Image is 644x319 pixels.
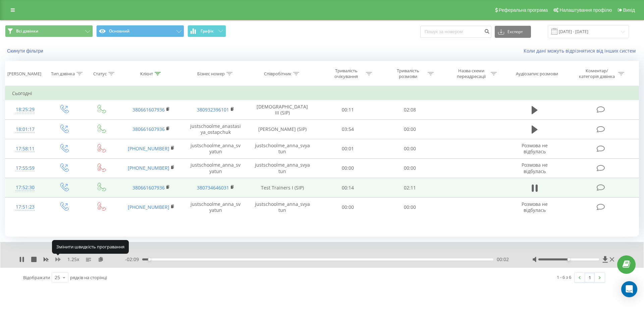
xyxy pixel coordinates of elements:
span: Розмова не відбулась [522,162,548,174]
div: 17:55:59 [12,162,38,175]
div: Тривалість розмови [390,68,426,79]
td: justschoolme_anna_svyatun [248,158,317,178]
a: 1 [585,273,595,282]
td: 02:11 [379,178,440,197]
a: [PHONE_NUMBER] [128,145,169,152]
span: Вихід [623,7,635,13]
div: [PERSON_NAME] [7,71,41,77]
div: 17:58:11 [12,142,38,155]
span: Відображати [23,274,50,281]
div: Статус [93,71,107,77]
span: 00:02 [497,256,509,263]
span: рядків на сторінці [70,274,107,281]
td: justschoolme_anastasiya_ostapchuk [183,119,248,139]
td: justschoolme_anna_svyatun [183,197,248,217]
span: Розмова не відбулась [522,142,548,155]
span: - 02:09 [125,256,142,263]
a: 380932396101 [197,106,229,113]
div: Бізнес номер [197,71,225,77]
div: Open Intercom Messenger [621,281,637,297]
div: Аудіозапис розмови [516,71,558,77]
input: Пошук за номером [420,26,491,38]
td: Сьогодні [5,87,639,100]
div: Тип дзвінка [51,71,75,77]
button: Графік [187,25,226,37]
td: 00:01 [317,139,379,158]
td: justschoolme_anna_svyatun [183,158,248,178]
div: 25 [55,274,60,281]
a: Коли дані можуть відрізнятися вiд інших систем [524,48,639,54]
div: Змінити швидкість програвання [52,240,129,253]
td: 02:08 [379,100,440,119]
button: Експорт [495,26,531,38]
a: 380661607936 [132,184,165,191]
span: Графік [201,29,214,33]
td: justschoolme_anna_svyatun [183,139,248,158]
div: 17:51:23 [12,201,38,214]
div: 18:25:29 [12,103,38,116]
td: justschoolme_anna_svyatun [248,197,317,217]
a: [PHONE_NUMBER] [128,204,169,210]
div: 17:52:30 [12,181,38,194]
td: 00:00 [379,197,440,217]
td: 03:54 [317,119,379,139]
a: [PHONE_NUMBER] [128,165,169,171]
span: Налаштування профілю [559,7,612,13]
div: 1 - 6 з 6 [557,274,571,281]
td: [PERSON_NAME] (SIP) [248,119,317,139]
div: Клієнт [140,71,153,77]
div: Accessibility label [567,258,570,261]
button: Скинути фільтри [5,48,47,54]
a: 380661607936 [132,106,165,113]
span: Всі дзвінки [16,28,38,34]
td: 00:11 [317,100,379,119]
div: Коментар/категорія дзвінка [577,68,616,79]
td: 00:00 [379,158,440,178]
div: Співробітник [264,71,291,77]
button: Всі дзвінки [5,25,93,37]
td: 00:00 [317,158,379,178]
div: Accessibility label [148,258,151,261]
span: Розмова не відбулась [522,201,548,213]
td: justschoolme_anna_svyatun [248,139,317,158]
td: 00:00 [317,197,379,217]
div: Тривалість очікування [328,68,364,79]
td: Test Trainers I (SIP) [248,178,317,197]
button: Основний [96,25,184,37]
div: 18:01:17 [12,123,38,136]
span: Реферальна програма [499,7,548,13]
span: 1.25 x [67,256,79,263]
td: 00:00 [379,139,440,158]
a: 380661607936 [132,126,165,132]
td: [DEMOGRAPHIC_DATA] III (SIP) [248,100,317,119]
td: 00:00 [379,119,440,139]
td: 00:14 [317,178,379,197]
div: Назва схеми переадресації [453,68,489,79]
a: 380734646031 [197,184,229,191]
